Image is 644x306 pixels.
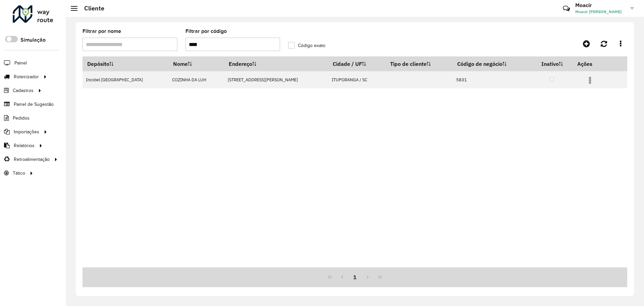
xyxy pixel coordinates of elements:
[14,156,50,163] span: Retroalimentação
[288,42,325,49] label: Código exato
[573,57,613,71] th: Ações
[83,57,169,71] th: Depósito
[83,27,121,35] label: Filtrar por nome
[83,71,169,88] td: Incobel [GEOGRAPHIC_DATA]
[169,71,224,88] td: COZINHA DA LUH
[559,1,574,16] a: Contato Rápido
[14,128,39,135] span: Importações
[169,57,224,71] th: Nome
[14,73,39,80] span: Roteirizador
[452,57,531,71] th: Código de negócio
[14,101,54,108] span: Painel de Sugestão
[13,170,25,177] span: Tático
[14,142,35,149] span: Relatórios
[452,71,531,88] td: 5831
[13,87,34,94] span: Cadastros
[224,57,328,71] th: Endereço
[328,71,385,88] td: ITUPORANGA / SC
[575,9,626,15] span: Moacir [PERSON_NAME]
[20,36,46,44] label: Simulação
[348,271,361,283] button: 1
[14,59,27,67] span: Painel
[77,5,104,12] h2: Cliente
[224,71,328,88] td: [STREET_ADDRESS][PERSON_NAME]
[575,2,626,8] h3: Moacir
[385,57,452,71] th: Tipo de cliente
[328,57,385,71] th: Cidade / UF
[531,57,573,71] th: Inativo
[13,115,30,122] span: Pedidos
[185,27,227,35] label: Filtrar por código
